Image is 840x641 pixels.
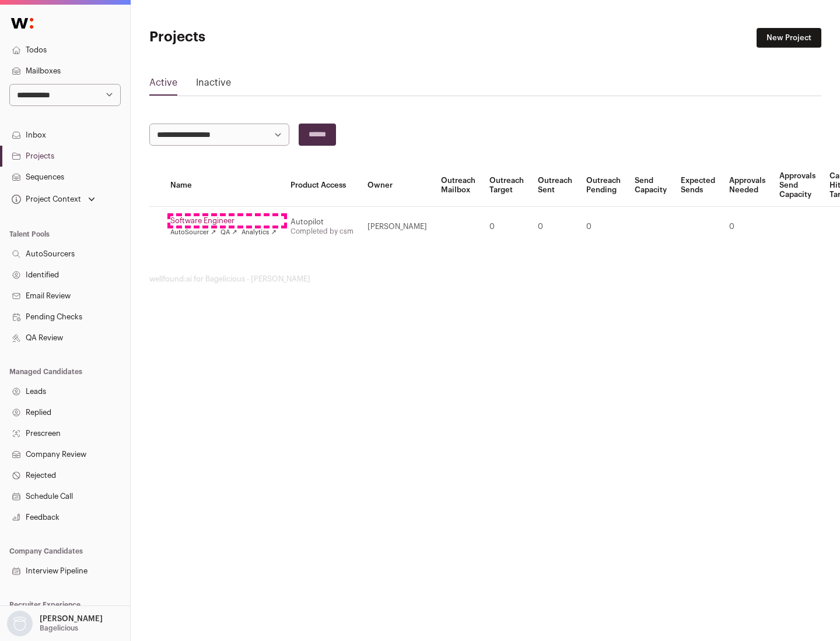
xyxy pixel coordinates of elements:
[482,207,531,247] td: 0
[579,164,628,207] th: Outreach Pending
[757,28,821,48] a: New Project
[170,216,276,226] a: Software Engineer
[674,164,722,207] th: Expected Sends
[5,611,105,636] button: Open dropdown
[283,164,360,207] th: Product Access
[5,12,40,35] img: Wellfound
[149,28,373,47] h1: Projects
[40,624,78,633] p: Bagelicious
[40,614,103,624] p: [PERSON_NAME]
[7,611,33,636] img: nopic.png
[290,228,353,235] a: Completed by csm
[9,191,97,207] button: Open dropdown
[482,164,531,207] th: Outreach Target
[434,164,482,207] th: Outreach Mailbox
[290,217,353,227] div: Autopilot
[772,164,822,207] th: Approvals Send Capacity
[163,164,283,207] th: Name
[220,228,237,237] a: QA ↗
[170,228,216,237] a: AutoSourcer ↗
[9,195,81,204] div: Project Context
[531,164,579,207] th: Outreach Sent
[196,76,231,94] a: Inactive
[360,207,434,247] td: [PERSON_NAME]
[722,207,772,247] td: 0
[579,207,628,247] td: 0
[628,164,674,207] th: Send Capacity
[722,164,772,207] th: Approvals Needed
[149,76,177,94] a: Active
[242,228,276,237] a: Analytics ↗
[360,164,434,207] th: Owner
[149,274,821,284] footer: wellfound:ai for Bagelicious - [PERSON_NAME]
[531,207,579,247] td: 0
